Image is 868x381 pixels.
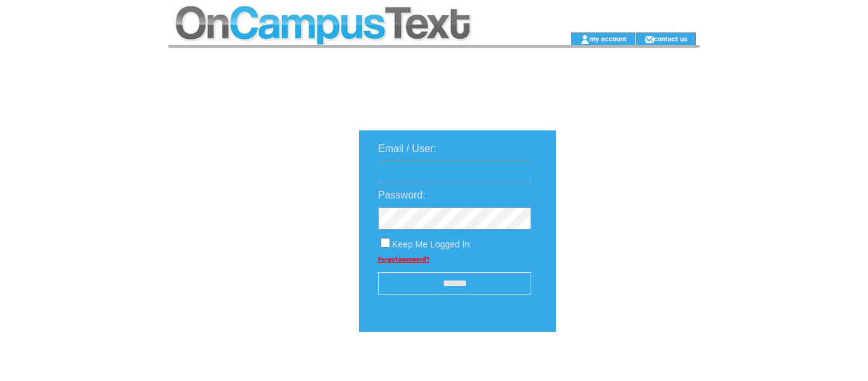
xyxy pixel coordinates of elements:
a: Forgot password? [378,256,430,263]
img: account_icon.gif;jsessionid=0733416642EC15EF8028EFE38611B603 [580,34,590,45]
img: transparent.png;jsessionid=0733416642EC15EF8028EFE38611B603 [593,364,656,380]
img: contact_us_icon.gif;jsessionid=0733416642EC15EF8028EFE38611B603 [644,34,654,45]
span: Password: [378,190,426,200]
span: Keep Me Logged In [392,239,470,249]
span: Email / User: [378,143,437,154]
a: contact us [654,34,688,43]
a: my account [590,34,627,43]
